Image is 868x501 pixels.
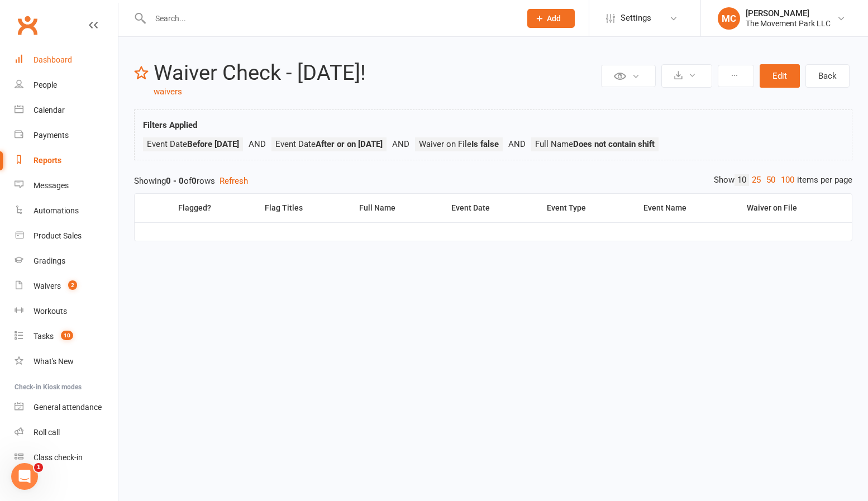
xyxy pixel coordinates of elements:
[760,64,800,88] button: Edit
[15,249,118,274] a: Gradings
[34,206,79,215] div: Automations
[34,256,65,265] div: Gradings
[15,148,118,173] a: Reports
[143,120,197,130] strong: Filters Applied
[778,174,797,186] a: 100
[15,349,118,374] a: What's New
[621,6,651,31] span: Settings
[15,274,118,299] a: Waivers 2
[13,11,41,39] a: Clubworx
[34,231,82,240] div: Product Sales
[471,139,499,149] strong: Is false
[61,331,73,340] span: 10
[154,87,182,97] a: waivers
[805,64,850,88] a: Back
[34,55,72,64] div: Dashboard
[34,332,54,341] div: Tasks
[15,47,118,73] a: Dashboard
[34,357,74,366] div: What's New
[747,204,843,212] div: Waiver on File
[718,7,740,30] div: MC
[34,403,102,412] div: General attendance
[15,324,118,349] a: Tasks 10
[154,61,598,85] h2: Waiver Check - [DATE]!
[178,204,246,212] div: Flagged?
[34,106,65,114] div: Calendar
[573,139,655,149] strong: Does not contain shift
[34,307,67,316] div: Workouts
[535,139,655,149] span: Full Name
[547,204,624,212] div: Event Type
[419,139,499,149] span: Waiver on File
[15,73,118,98] a: People
[11,463,38,490] iframe: Intercom live chat
[746,8,831,18] div: [PERSON_NAME]
[643,204,728,212] div: Event Name
[34,156,61,165] div: Reports
[192,176,197,186] strong: 0
[187,139,239,149] strong: Before [DATE]
[34,80,57,89] div: People
[34,181,69,190] div: Messages
[147,139,239,149] span: Event Date
[34,428,60,437] div: Roll call
[15,299,118,324] a: Workouts
[359,204,432,212] div: Full Name
[68,280,77,290] span: 2
[265,204,341,212] div: Flag Titles
[527,9,575,28] button: Add
[34,463,43,472] span: 1
[764,174,778,186] a: 50
[316,139,383,149] strong: After or on [DATE]
[15,420,118,445] a: Roll call
[735,174,749,186] a: 10
[134,174,852,188] div: Showing of rows
[15,198,118,223] a: Automations
[34,131,69,140] div: Payments
[34,281,61,290] div: Waivers
[166,176,184,186] strong: 0 - 0
[15,395,118,420] a: General attendance kiosk mode
[746,18,831,28] div: The Movement Park LLC
[15,223,118,249] a: Product Sales
[714,174,852,186] div: Show items per page
[749,174,764,186] a: 25
[147,11,513,26] input: Search...
[275,139,383,149] span: Event Date
[34,453,83,462] div: Class check-in
[15,173,118,198] a: Messages
[15,98,118,123] a: Calendar
[15,445,118,470] a: Class kiosk mode
[451,204,528,212] div: Event Date
[220,174,248,188] button: Refresh
[547,14,561,23] span: Add
[15,123,118,148] a: Payments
